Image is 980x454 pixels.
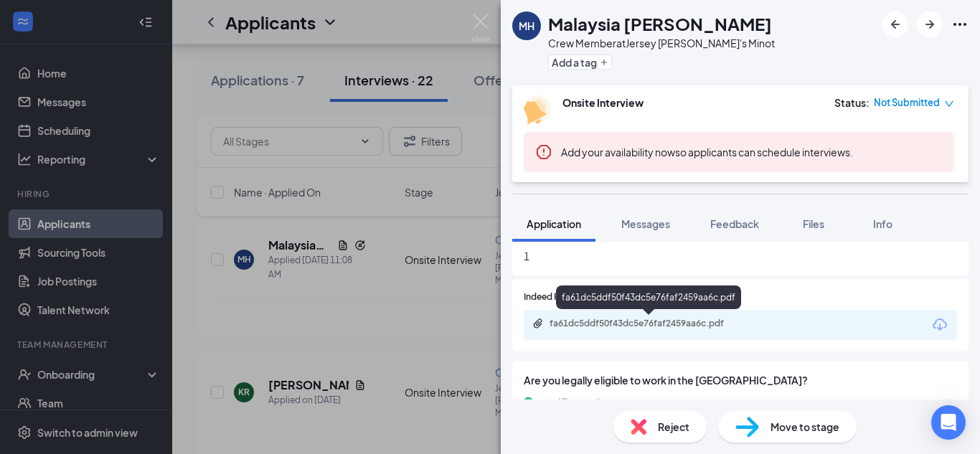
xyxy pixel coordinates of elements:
span: Messages [621,217,670,230]
div: MH [519,19,534,33]
div: fa61dc5ddf50f43dc5e76faf2459aa6c.pdf [556,285,741,309]
span: 1 [524,248,957,264]
button: ArrowRight [917,11,943,37]
svg: ArrowLeftNew [887,16,904,33]
span: Files [803,217,824,230]
span: Feedback [710,217,759,230]
span: Are you legally eligible to work in the [GEOGRAPHIC_DATA]? [524,372,957,388]
span: Info [873,217,892,230]
span: yes (Correct) [539,394,600,410]
span: so applicants can schedule interviews. [561,146,853,159]
button: PlusAdd a tag [548,55,612,70]
svg: Download [931,316,948,334]
button: ArrowLeftNew [882,11,908,37]
a: Paperclipfa61dc5ddf50f43dc5e76faf2459aa6c.pdf [532,318,765,331]
div: Open Intercom Messenger [931,405,966,440]
svg: Ellipses [951,16,969,33]
svg: Error [535,143,552,161]
span: down [944,99,954,109]
svg: ArrowRight [921,16,938,33]
svg: Plus [600,58,608,67]
span: Not Submitted [874,95,940,110]
span: Indeed Resume [524,290,587,304]
span: Application [527,217,581,230]
b: Onsite Interview [562,96,644,109]
svg: Paperclip [532,318,544,329]
h1: Malaysia [PERSON_NAME] [548,11,772,36]
div: fa61dc5ddf50f43dc5e76faf2459aa6c.pdf [550,318,750,329]
span: Reject [658,419,689,435]
div: Crew Member at Jersey [PERSON_NAME]'s Minot [548,36,775,50]
button: Add your availability now [561,145,675,159]
div: Status : [834,95,870,110]
span: Move to stage [771,419,839,435]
